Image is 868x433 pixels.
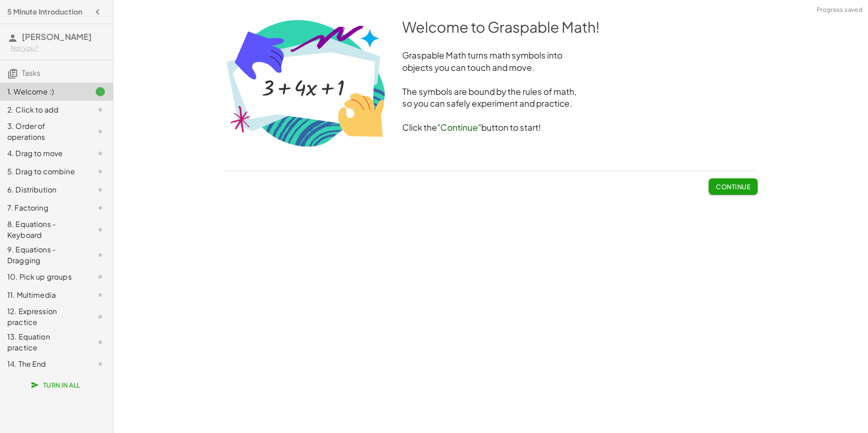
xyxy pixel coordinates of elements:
h4: 5 Minute Introduction [7,6,82,17]
div: 4. Drag to move [7,148,80,159]
span: Continue [716,182,750,191]
span: "Continue" [437,122,481,133]
div: 1. Welcome :) [7,86,80,97]
div: Not you? [11,44,106,53]
i: Task not started. [95,104,106,115]
span: Tasks [22,68,40,78]
span: Turn In All [33,381,80,389]
i: Task not started. [95,126,106,137]
i: Task not started. [95,224,106,235]
div: 8. Equations - Keyboard [7,219,80,241]
h3: objects you can touch and move. [224,62,758,74]
i: Task not started. [95,290,106,300]
div: 5. Drag to combine [7,166,80,177]
i: Task not started. [95,311,106,322]
i: Task not started. [95,271,106,282]
img: 0693f8568b74c82c9916f7e4627066a63b0fb68adf4cbd55bb6660eff8c96cd8.png [224,17,388,149]
h3: Graspable Math turns math symbols into [224,49,758,62]
button: Turn In All [25,377,88,393]
div: 6. Distribution [7,184,80,195]
div: 12. Expression practice [7,306,80,328]
div: 7. Factoring [7,202,80,213]
div: 10. Pick up groups [7,271,80,282]
i: Task not started. [95,166,106,177]
i: Task not started. [95,184,106,195]
span: Progress saved [817,5,863,15]
i: Task not started. [95,337,106,348]
span: [PERSON_NAME] [22,31,92,42]
div: 14. The End [7,359,80,369]
i: Task not started. [95,250,106,261]
span: Welcome to Graspable Math! [402,18,600,36]
i: Task not started. [95,148,106,159]
i: Task not started. [95,359,106,369]
i: Task finished. [95,86,106,97]
div: 3. Order of operations [7,121,80,143]
div: 9. Equations - Dragging [7,244,80,266]
h3: Click the button to start! [224,122,758,134]
div: 13. Equation practice [7,331,80,353]
h3: The symbols are bound by the rules of math, [224,86,758,98]
div: 2. Click to add [7,104,80,115]
button: Continue [709,178,758,195]
div: 11. Multimedia [7,290,80,300]
i: Task not started. [95,202,106,213]
h3: so you can safely experiment and practice. [224,98,758,110]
